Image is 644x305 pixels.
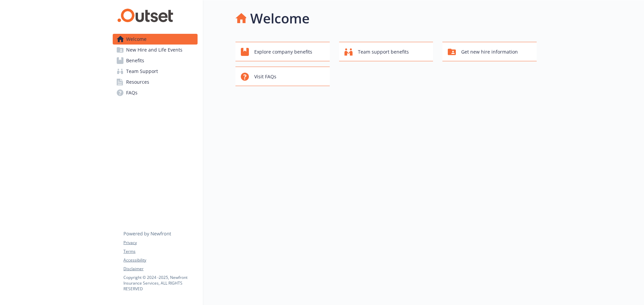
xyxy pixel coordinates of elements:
[126,87,138,98] span: FAQs
[123,248,197,254] a: Terms
[113,45,198,55] a: New Hire and Life Events
[358,46,409,58] span: Team support benefits
[123,240,197,246] a: Privacy
[250,8,310,28] h1: Welcome
[254,46,312,58] span: Explore company benefits
[126,55,144,66] span: Benefits
[113,87,198,98] a: FAQs
[442,42,537,61] button: Get new hire information
[113,55,198,66] a: Benefits
[254,70,276,83] span: Visit FAQs
[339,42,433,61] button: Team support benefits
[235,42,330,61] button: Explore company benefits
[113,77,198,87] a: Resources
[461,46,518,58] span: Get new hire information
[126,45,182,55] span: New Hire and Life Events
[126,66,158,77] span: Team Support
[113,66,198,77] a: Team Support
[235,67,330,86] button: Visit FAQs
[123,275,197,292] p: Copyright © 2024 - 2025 , Newfront Insurance Services, ALL RIGHTS RESERVED
[126,77,149,87] span: Resources
[113,34,198,45] a: Welcome
[123,257,197,263] a: Accessibility
[126,34,147,45] span: Welcome
[123,266,197,272] a: Disclaimer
